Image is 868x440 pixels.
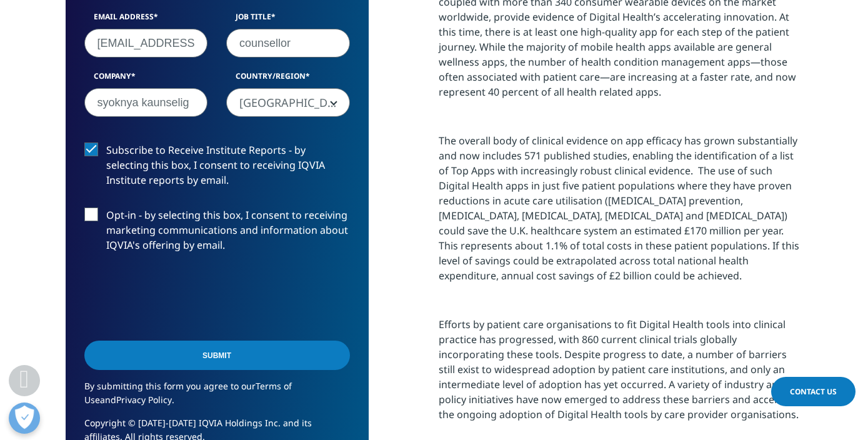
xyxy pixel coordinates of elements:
a: Contact Us [771,377,856,406]
iframe: reCAPTCHA [84,272,274,321]
label: Subscribe to Receive Institute Reports - by selecting this box, I consent to receiving IQVIA Inst... [84,142,350,194]
button: Open Preferences [9,402,40,434]
a: Privacy Policy [116,394,172,406]
input: Submit [84,341,350,370]
label: Email Address [84,11,208,29]
label: Job Title [226,11,350,29]
label: Opt-in - by selecting this box, I consent to receiving marketing communications and information a... [84,207,350,259]
span: Contact Us [790,386,837,397]
p: The overall body of clinical evidence on app efficacy has grown substantially and now includes 57... [439,133,803,292]
p: By submitting this form you agree to our and . [84,379,350,416]
p: Efforts by patient care organisations to fit Digital Health tools into clinical practice has prog... [439,317,803,431]
span: Malaysia [227,89,349,117]
label: Country/Region [226,71,350,88]
span: Malaysia [226,88,350,117]
label: Company [84,71,208,88]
